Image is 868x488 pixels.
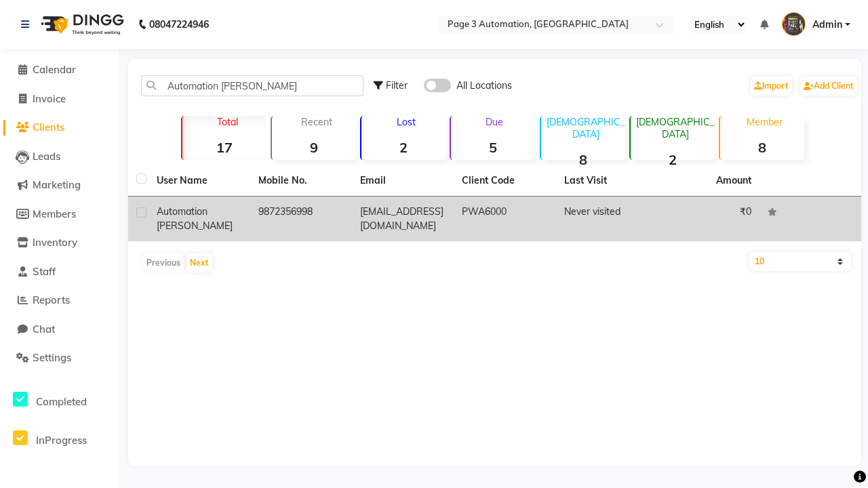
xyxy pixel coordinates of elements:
[141,75,363,96] input: Search by Name/Mobile/Email/Code
[272,139,356,156] strong: 9
[3,235,115,251] a: Inventory
[33,63,76,76] span: Calendar
[812,18,842,32] span: Admin
[708,165,759,196] th: Amount
[250,197,352,241] td: 9872356998
[157,205,233,232] span: Automation [PERSON_NAME]
[3,322,115,338] a: Chat
[556,165,658,197] th: Last Visit
[33,207,76,220] span: Members
[541,151,625,168] strong: 8
[454,165,555,197] th: Client Code
[149,165,250,197] th: User Name
[33,150,60,163] span: Leads
[33,121,64,134] span: Clients
[186,253,212,272] button: Next
[3,350,115,366] a: Settings
[352,197,454,241] td: [EMAIL_ADDRESS][DOMAIN_NAME]
[451,139,535,156] strong: 5
[33,178,81,191] span: Marketing
[3,149,115,165] a: Leads
[33,92,66,105] span: Invoice
[720,139,804,156] strong: 8
[188,116,267,128] p: Total
[33,265,56,278] span: Staff
[782,12,806,36] img: Admin
[33,351,71,364] span: Settings
[182,139,267,156] strong: 17
[367,116,446,128] p: Lost
[751,77,792,96] a: Import
[636,116,715,140] p: [DEMOGRAPHIC_DATA]
[547,116,625,140] p: [DEMOGRAPHIC_DATA]
[3,91,115,107] a: Invoice
[3,178,115,193] a: Marketing
[454,116,535,128] p: Due
[456,79,512,93] span: All Locations
[3,120,115,136] a: Clients
[250,165,352,197] th: Mobile No.
[35,5,127,43] img: logo
[3,207,115,222] a: Members
[36,395,87,408] span: Completed
[361,139,446,156] strong: 2
[658,197,759,241] td: ₹0
[800,77,857,96] a: Add Client
[631,151,715,168] strong: 2
[36,434,87,447] span: InProgress
[3,293,115,308] a: Reports
[454,197,555,241] td: PWA6000
[352,165,454,197] th: Email
[277,116,356,128] p: Recent
[3,264,115,280] a: Staff
[33,323,55,335] span: Chat
[3,62,115,78] a: Calendar
[726,116,804,128] p: Member
[33,293,70,306] span: Reports
[386,79,408,91] span: Filter
[556,197,658,241] td: Never visited
[149,5,209,43] b: 08047224946
[33,236,77,249] span: Inventory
